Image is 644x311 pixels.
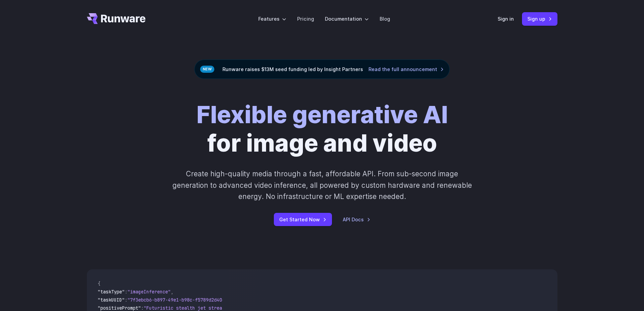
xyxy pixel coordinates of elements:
[171,168,473,202] p: Create high-quality media through a fast, affordable API. From sub-second image generation to adv...
[380,15,390,23] a: Blog
[87,13,146,24] a: Go to /
[498,15,514,23] a: Sign in
[343,216,371,223] a: API Docs
[141,305,144,311] span: :
[98,281,100,287] span: {
[274,213,332,226] a: Get Started Now
[171,289,173,295] span: ,
[194,60,450,79] div: Runware raises $13M seed funding led by Insight Partners
[368,65,444,73] a: Read the full announcement
[125,297,127,303] span: :
[98,297,125,303] span: "taskUUID"
[98,305,141,311] span: "positivePrompt"
[297,15,314,23] a: Pricing
[258,15,286,23] label: Features
[125,289,127,295] span: :
[127,289,171,295] span: "imageInference"
[98,289,125,295] span: "taskType"
[196,100,448,129] strong: Flexible generative AI
[196,101,448,157] h1: for image and video
[127,297,230,303] span: "7f3ebcb6-b897-49e1-b98c-f5789d2d40d7"
[325,15,369,23] label: Documentation
[522,12,557,25] a: Sign up
[144,305,390,311] span: "Futuristic stealth jet streaking through a neon-lit cityscape with glowing purple exhaust"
